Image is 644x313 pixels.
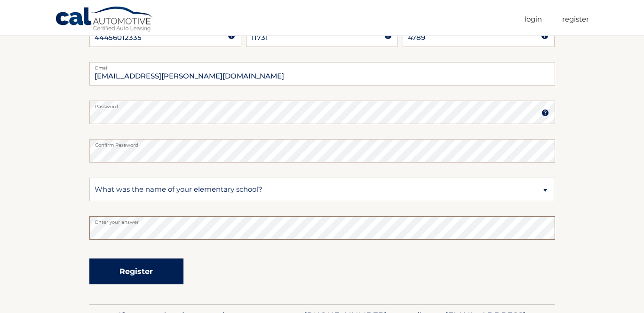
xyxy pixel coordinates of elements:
label: Enter your answer [89,216,555,224]
img: tooltip.svg [541,32,549,39]
label: Password [89,101,555,108]
button: Register [89,258,183,284]
a: Cal Automotive [55,6,154,33]
input: Email [89,62,555,86]
img: tooltip.svg [384,32,392,39]
img: tooltip.svg [541,109,549,117]
a: Register [562,11,589,27]
img: tooltip.svg [228,32,235,39]
label: Email [89,62,555,70]
a: Login [525,11,542,27]
label: Confirm Password [89,139,555,147]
